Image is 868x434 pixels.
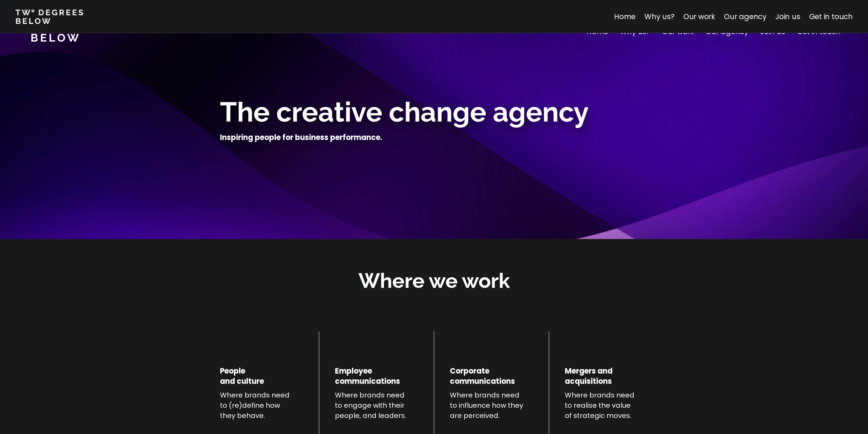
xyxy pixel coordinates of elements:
h4: Employee communications [335,366,400,387]
a: Join us [775,12,800,22]
h4: Corporate communications [450,366,515,387]
p: Where brands need to realise the value of strategic moves. [565,390,648,421]
a: Our work [683,12,715,22]
a: Why us? [644,12,674,22]
h4: Inspiring people for business performance. [220,132,382,143]
p: Where brands need to engage with their people, and leaders. [335,390,418,421]
a: Get in touch [809,12,853,22]
p: Where brands need to (re)define how they behave. [220,390,303,421]
a: Home [614,12,635,22]
p: Where brands need to influence how they are perceived. [450,390,533,421]
h4: Mergers and acquisitions [565,366,613,387]
a: Our agency [724,12,766,22]
h2: Where we work [358,267,510,295]
h4: People and culture [220,366,264,387]
span: The creative change agency [220,96,589,128]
